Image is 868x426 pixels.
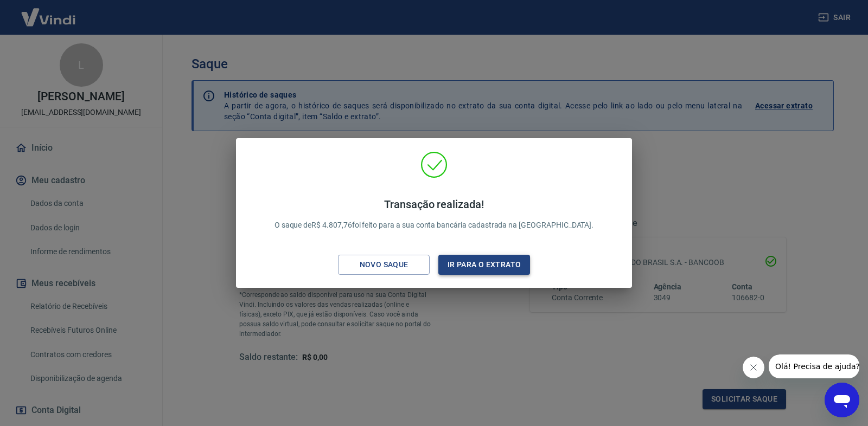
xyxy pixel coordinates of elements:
p: O saque de R$ 4.807,76 foi feito para a sua conta bancária cadastrada na [GEOGRAPHIC_DATA]. [275,198,594,231]
button: Ir para o extrato [438,255,530,275]
span: Olá! Precisa de ajuda? [7,8,91,16]
button: Novo saque [338,255,430,275]
h4: Transação realizada! [275,198,594,211]
div: Novo saque [347,258,422,272]
iframe: Botão para abrir a janela de mensagens [825,383,859,417]
iframe: Fechar mensagem [743,357,764,378]
iframe: Mensagem da empresa [769,354,859,378]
